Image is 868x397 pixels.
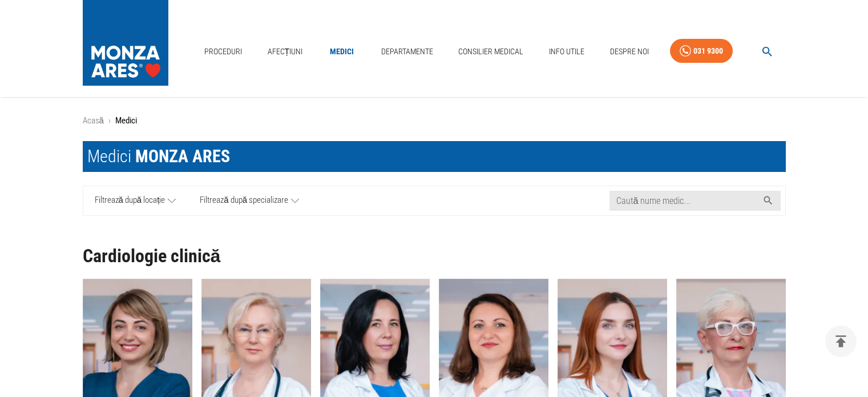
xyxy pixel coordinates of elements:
a: Acasă [83,115,104,126]
nav: breadcrumb [83,114,786,127]
p: Medici [115,114,137,127]
span: Filtrează după locație [95,194,165,208]
a: Proceduri [200,40,247,63]
span: MONZA ARES [135,146,230,166]
a: Consilier Medical [454,40,528,63]
li: › [108,114,111,127]
a: Afecțiuni [263,40,308,63]
span: Filtrează după specializare [200,194,288,208]
a: Medici [324,40,360,63]
a: Info Utile [544,40,589,63]
a: Despre Noi [605,40,653,63]
div: 031 9300 [693,44,723,58]
a: Filtrează după specializare [188,186,311,215]
a: 031 9300 [670,39,733,63]
a: Filtrează după locație [83,186,188,215]
a: Departamente [377,40,438,63]
div: Medici [87,146,230,167]
button: delete [825,326,857,357]
h1: Cardiologie clinică [83,246,786,266]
